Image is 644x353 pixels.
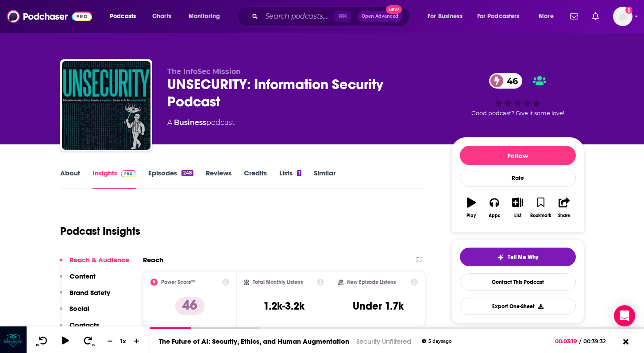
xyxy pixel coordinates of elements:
p: Reach & Audience [69,256,129,264]
input: Search podcasts, credits, & more... [262,9,334,23]
button: Open AdvancedNew [358,11,402,22]
span: Tell Me Why [508,254,538,261]
a: Credits [244,169,267,189]
a: The Future of AI: Security, Ethics, and Human Augmentation [159,337,349,345]
span: Podcasts [110,10,136,23]
span: / [579,338,581,345]
div: List [514,213,521,218]
span: 00:39:32 [581,338,615,345]
button: Share [552,192,575,224]
div: Rate [460,169,576,187]
span: For Podcasters [477,10,520,23]
h2: Total Monthly Listens [253,279,303,285]
span: New [386,5,402,14]
div: 1 [297,170,301,176]
div: Share [558,213,570,218]
span: The InfoSec Mission [167,67,241,76]
img: Podchaser - Follow, Share and Rate Podcasts [7,8,92,25]
a: Reviews [206,169,231,189]
button: open menu [471,9,532,23]
span: For Business [428,10,463,23]
span: Open Advanced [362,14,398,19]
svg: Add a profile image [625,7,632,14]
button: Play [460,192,483,224]
span: More [539,10,554,23]
button: 30 [80,336,97,347]
a: Similar [314,169,335,189]
h2: Reach [143,256,163,264]
button: Brand Safety [60,288,110,305]
a: Contact This Podcast [460,273,576,291]
span: ⌘ K [334,11,351,22]
img: User Profile [613,7,632,26]
a: About [60,169,80,189]
div: 5 days ago [422,339,451,344]
span: 00:03:19 [555,338,579,345]
button: 10 [34,336,51,347]
img: tell me why sparkle [497,254,504,261]
span: Good podcast? Give it some love! [471,110,564,116]
p: Social [69,304,89,313]
a: Show notifications dropdown [567,9,582,24]
div: 248 [181,170,193,176]
span: 10 [36,343,39,347]
button: Contacts [60,321,99,337]
p: Contacts [69,321,99,329]
button: tell me why sparkleTell Me Why [460,248,576,266]
h3: Under 1.7k [353,299,404,313]
a: Security Unfiltered [356,337,411,345]
h1: Podcast Insights [60,225,140,238]
button: List [506,192,529,224]
p: Brand Safety [69,288,110,297]
h2: New Episode Listens [347,279,396,285]
span: Charts [152,10,171,23]
button: open menu [182,9,231,23]
a: Lists1 [279,169,301,189]
h2: Power Score™ [161,279,196,285]
a: 46 [489,73,522,89]
button: Reach & Audience [60,256,129,272]
div: Bookmark [530,213,551,218]
button: Content [60,272,96,288]
a: Show notifications dropdown [589,9,602,24]
img: UNSECURITY: Information Security Podcast [62,61,150,150]
h3: 1.2k-3.2k [263,299,305,313]
a: InsightsPodchaser Pro [93,169,136,189]
div: Apps [489,213,500,218]
div: 46Good podcast? Give it some love! [451,67,584,122]
button: Apps [483,192,506,224]
img: Podchaser Pro [121,170,136,177]
div: A podcast [167,117,235,128]
span: 46 [498,73,522,89]
a: Business [174,118,206,127]
span: Monitoring [189,10,220,23]
span: Logged in as biancagorospe [613,7,632,26]
button: Show profile menu [613,7,632,26]
span: 30 [92,343,95,347]
button: open menu [104,9,147,23]
button: open menu [532,9,565,23]
div: Open Intercom Messenger [614,305,635,326]
div: 1 x [116,337,131,345]
a: Episodes248 [148,169,193,189]
button: Export One-Sheet [460,298,576,315]
button: Bookmark [529,192,552,224]
button: open menu [421,9,474,23]
a: Charts [147,9,177,23]
p: 46 [175,297,204,315]
button: Follow [460,146,576,165]
p: Content [69,272,96,280]
div: Play [467,213,476,218]
div: Search podcasts, credits, & more... [246,6,418,27]
button: Social [60,304,89,321]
